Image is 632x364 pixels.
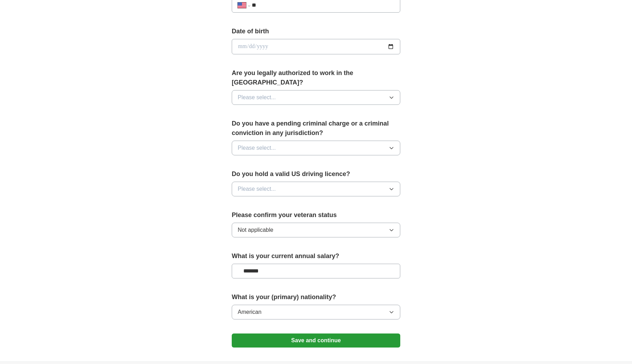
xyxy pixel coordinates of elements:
label: Please confirm your veteran status [232,210,400,220]
button: Not applicable [232,223,400,237]
span: Not applicable [238,226,273,234]
button: Please select... [232,90,400,105]
button: Please select... [232,182,400,196]
label: What is your current annual salary? [232,251,400,261]
span: Please select... [238,144,276,152]
span: American [238,308,262,316]
label: Do you hold a valid US driving licence? [232,169,400,179]
button: Please select... [232,141,400,155]
button: American [232,305,400,319]
label: What is your (primary) nationality? [232,292,400,302]
label: Are you legally authorized to work in the [GEOGRAPHIC_DATA]? [232,68,400,87]
label: Do you have a pending criminal charge or a criminal conviction in any jurisdiction? [232,119,400,138]
button: Save and continue [232,333,400,348]
span: Please select... [238,185,276,193]
label: Date of birth [232,27,400,36]
span: Please select... [238,93,276,102]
